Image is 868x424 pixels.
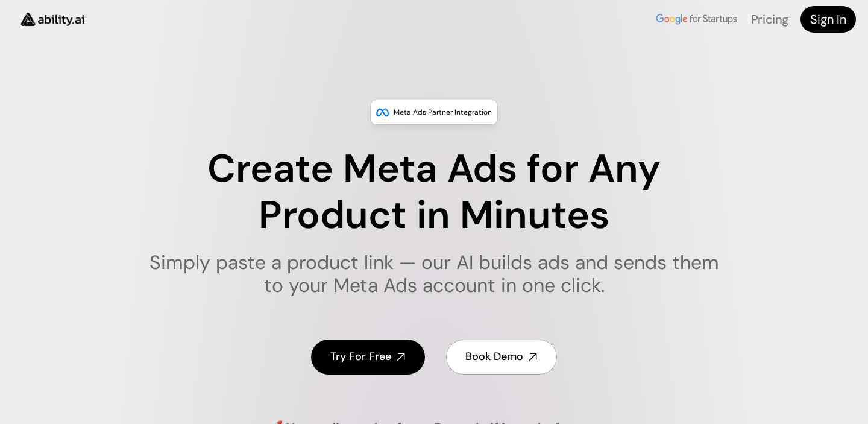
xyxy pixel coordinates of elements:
a: Try For Free [311,340,425,374]
h4: Try For Free [330,349,391,364]
a: Sign In [800,6,856,33]
h4: Book Demo [465,349,523,364]
a: Pricing [751,11,788,27]
h1: Simply paste a product link — our AI builds ads and sends them to your Meta Ads account in one cl... [142,251,727,297]
h1: Create Meta Ads for Any Product in Minutes [142,146,727,239]
h4: Sign In [810,11,846,28]
p: Meta Ads Partner Integration [394,106,492,118]
a: Book Demo [446,340,557,374]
